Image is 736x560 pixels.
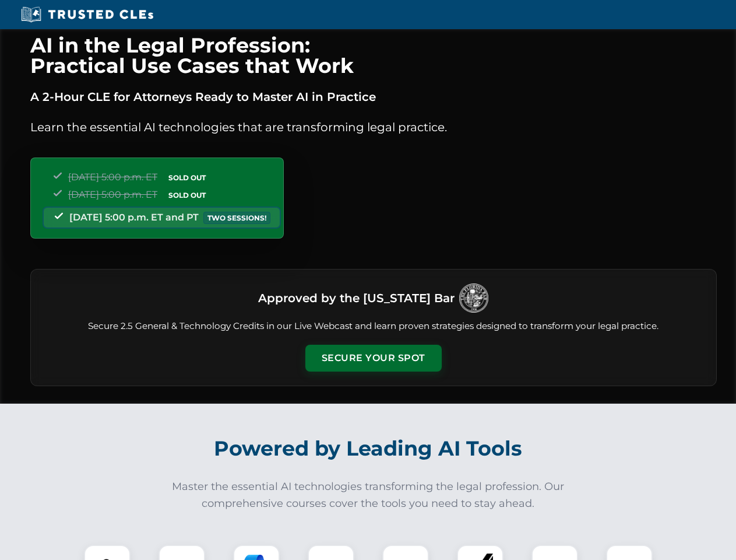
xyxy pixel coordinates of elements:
h2: Powered by Leading AI Tools [45,428,691,469]
p: Secure 2.5 General & Technology Credits in our Live Webcast and learn proven strategies designed ... [45,320,702,333]
span: [DATE] 5:00 p.m. ET [68,171,157,183]
button: Secure Your Spot [305,345,442,372]
img: Trusted CLEs [17,6,157,23]
span: SOLD OUT [164,189,210,201]
span: SOLD OUT [164,171,210,184]
h1: AI in the Legal Profession: Practical Use Cases that Work [30,35,717,76]
h3: Approved by the [US_STATE] Bar [258,288,455,309]
p: A 2-Hour CLE for Attorneys Ready to Master AI in Practice [30,87,717,106]
span: [DATE] 5:00 p.m. ET [68,189,157,200]
p: Master the essential AI technologies transforming the legal profession. Our comprehensive courses... [164,478,572,512]
p: Learn the essential AI technologies that are transforming legal practice. [30,118,717,136]
img: Logo [459,283,488,313]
